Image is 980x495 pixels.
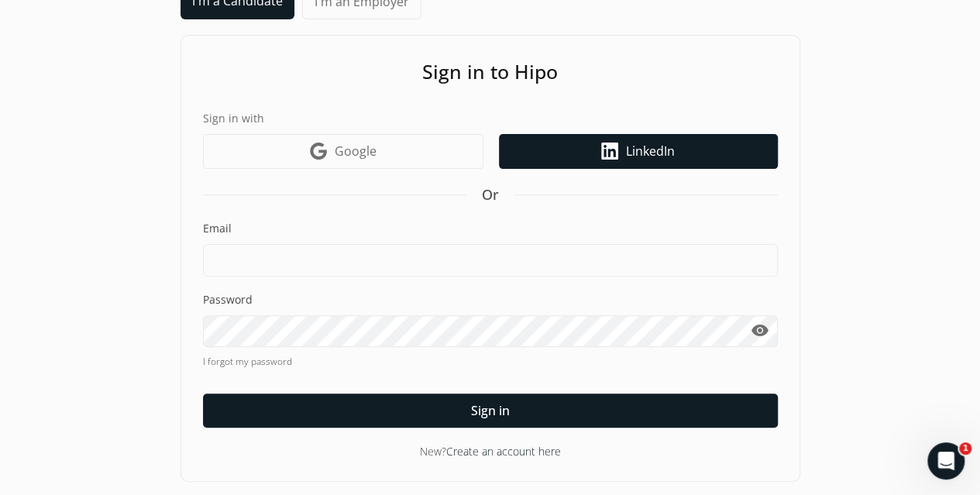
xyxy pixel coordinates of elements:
label: Password [203,292,778,308]
div: New? [203,443,778,459]
button: Sign in [203,394,778,428]
a: LinkedIn [499,134,778,169]
button: visibility [743,315,778,347]
span: LinkedIn [626,142,675,160]
span: Sign in [471,401,510,420]
a: Google [203,134,483,169]
a: Create an account here [446,444,561,459]
span: 1 [959,442,971,455]
span: visibility [751,321,769,340]
label: Email [203,221,778,236]
span: Or [482,184,499,205]
h1: Sign in to Hipo [203,57,778,87]
label: Sign in with [203,110,778,126]
iframe: Intercom live chat [927,442,965,480]
span: Google [335,142,377,160]
a: I forgot my password [203,355,778,369]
